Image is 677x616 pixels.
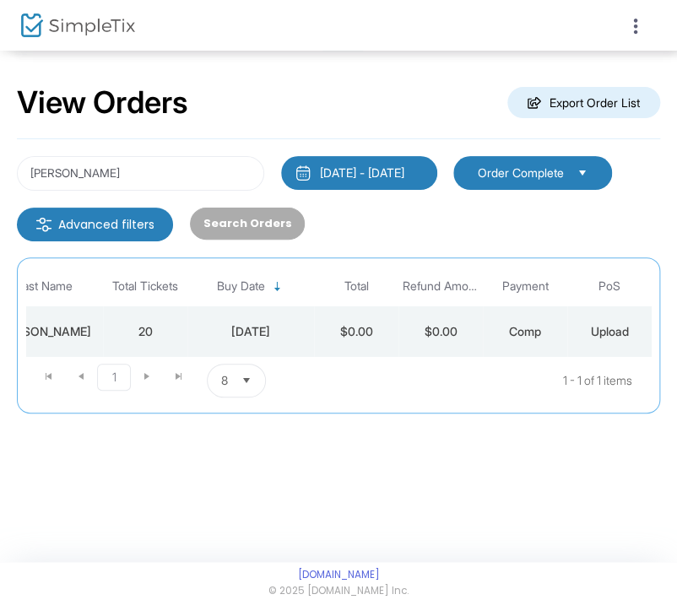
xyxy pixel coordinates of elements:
[509,324,541,338] span: Comp
[235,365,258,397] button: Select
[298,568,380,581] a: [DOMAIN_NAME]
[17,156,264,191] input: Search by name, email, phone, order number, ip address, or last 4 digits of card
[103,306,187,357] td: 20
[26,267,651,357] div: Data table
[217,279,265,294] span: Buy Date
[268,584,409,599] span: © 2025 [DOMAIN_NAME] Inc.
[17,84,188,122] h2: View Orders
[434,364,632,397] kendo-pager-info: 1 - 1 of 1 items
[398,306,483,357] td: $0.00
[598,279,620,294] span: PoS
[17,208,173,241] m-button: Advanced filters
[571,164,594,182] button: Select
[192,323,310,340] div: 9/15/2025
[478,165,564,181] span: Order Complete
[35,216,52,233] img: filter
[320,165,404,181] div: [DATE] - [DATE]
[507,87,660,118] m-button: Export Order List
[16,279,73,294] span: Last Name
[295,165,311,181] img: monthly
[281,156,437,190] button: [DATE] - [DATE]
[314,267,398,306] th: Total
[591,324,629,338] span: Upload
[398,267,483,306] th: Refund Amount
[502,279,549,294] span: Payment
[221,372,228,389] span: 8
[271,280,284,294] span: Sortable
[97,364,131,391] span: Page 1
[314,306,398,357] td: $0.00
[103,267,187,306] th: Total Tickets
